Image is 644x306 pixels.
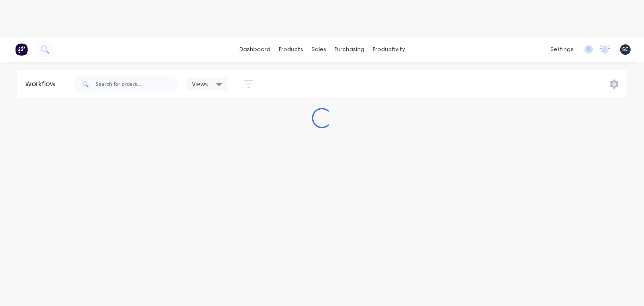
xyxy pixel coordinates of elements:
[96,76,179,93] input: Search for orders...
[25,79,60,89] div: Workflow
[330,43,369,56] div: purchasing
[192,80,208,88] span: Views
[275,43,307,56] div: products
[546,43,578,56] div: settings
[622,46,628,53] span: SC
[615,278,636,298] iframe: Intercom live chat
[369,43,409,56] div: productivity
[15,43,28,56] img: Factory
[235,43,275,56] a: dashboard
[307,43,330,56] div: sales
